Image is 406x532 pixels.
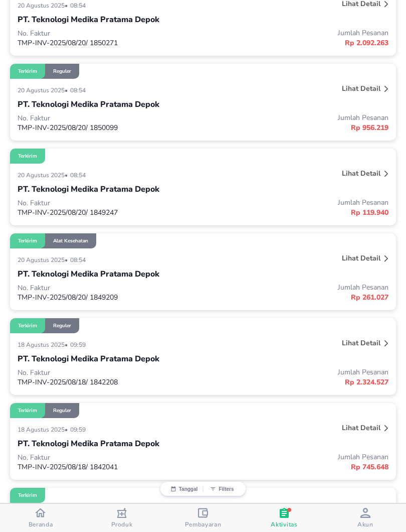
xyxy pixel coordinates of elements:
[203,207,388,218] p: Rp 119.940
[70,171,88,179] p: 08:54
[203,486,241,492] button: Filters
[18,98,159,110] p: PT. Teknologi Medika Pratama Depok
[165,486,203,492] button: Tanggal
[271,520,297,528] span: Aktivitas
[18,123,203,132] p: TMP-INV-2025/08/20/ 1850099
[203,28,388,38] p: Jumlah Pesanan
[185,520,222,528] span: Pembayaran
[18,29,203,38] p: No. Faktur
[18,38,203,48] p: TMP-INV-2025/08/20/ 1850271
[18,368,203,377] p: No. Faktur
[244,504,325,532] button: Aktivitas
[18,171,70,179] p: 20 Agustus 2025 •
[18,283,203,293] p: No. Faktur
[342,169,380,178] p: Lihat detail
[342,84,380,93] p: Lihat detail
[70,2,88,10] p: 08:54
[53,237,88,244] p: Alat Kesehatan
[203,283,388,292] p: Jumlah Pesanan
[203,452,388,462] p: Jumlah Pesanan
[18,268,159,280] p: PT. Teknologi Medika Pratama Depok
[162,504,244,532] button: Pembayaran
[203,292,388,303] p: Rp 261.027
[70,426,88,434] p: 09:59
[18,183,159,195] p: PT. Teknologi Medika Pratama Depok
[18,237,37,244] p: Terkirim
[18,462,203,472] p: TMP-INV-2025/08/18/ 1842041
[18,256,70,264] p: 20 Agustus 2025 •
[18,198,203,208] p: No. Faktur
[18,407,37,414] p: Terkirim
[18,453,203,462] p: No. Faktur
[18,68,37,75] p: Terkirim
[53,68,71,75] p: Reguler
[29,520,53,528] span: Beranda
[18,438,159,450] p: PT. Teknologi Medika Pratama Depok
[203,367,388,377] p: Jumlah Pesanan
[18,113,203,123] p: No. Faktur
[18,208,203,217] p: TMP-INV-2025/08/20/ 1849247
[357,520,373,528] span: Akun
[342,338,380,348] p: Lihat detail
[342,253,380,263] p: Lihat detail
[70,256,88,264] p: 08:54
[18,322,37,329] p: Terkirim
[203,122,388,133] p: Rp 956.219
[18,153,37,160] p: Terkirim
[81,504,162,532] button: Produk
[203,198,388,207] p: Jumlah Pesanan
[203,462,388,472] p: Rp 745.648
[203,377,388,387] p: Rp 2.324.527
[203,113,388,122] p: Jumlah Pesanan
[53,322,71,329] p: Reguler
[18,86,70,94] p: 20 Agustus 2025 •
[18,426,70,434] p: 18 Agustus 2025 •
[18,341,70,349] p: 18 Agustus 2025 •
[18,377,203,387] p: TMP-INV-2025/08/18/ 1842208
[53,407,71,414] p: Reguler
[203,38,388,48] p: Rp 2.092.263
[70,341,88,349] p: 09:59
[18,293,203,302] p: TMP-INV-2025/08/20/ 1849209
[342,423,380,433] p: Lihat detail
[18,2,70,10] p: 20 Agustus 2025 •
[111,520,133,528] span: Produk
[70,86,88,94] p: 08:54
[18,353,159,365] p: PT. Teknologi Medika Pratama Depok
[18,14,159,26] p: PT. Teknologi Medika Pratama Depok
[325,504,406,532] button: Akun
